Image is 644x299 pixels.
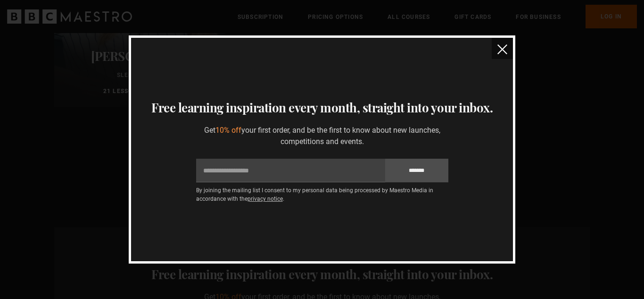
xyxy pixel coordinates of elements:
[196,186,448,203] p: By joining the mailing list I consent to my personal data being processed by Maestro Media in acc...
[215,126,241,135] span: 10% off
[196,125,448,147] p: Get your first order, and be the first to know about new launches, competitions and events.
[248,196,283,202] a: privacy notice
[142,98,502,117] h3: Free learning inspiration every month, straight into your inbox.
[492,38,513,59] button: close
